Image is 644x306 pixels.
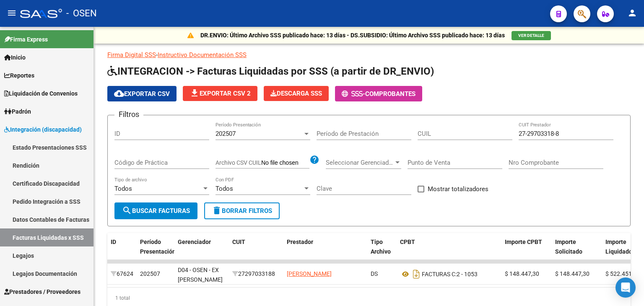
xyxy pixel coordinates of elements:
[4,53,26,62] span: Inicio
[411,267,422,281] i: Descargar documento
[174,233,229,270] datatable-header-cell: Gerenciador
[505,239,542,245] span: Importe CPBT
[183,86,257,101] button: Exportar CSV 2
[371,239,391,255] span: Tipo Archivo
[111,239,116,245] span: ID
[232,239,245,245] span: CUIT
[107,51,156,59] a: Firma Digital SSS
[505,270,539,277] span: $ 148.447,30
[140,239,176,255] span: Período Presentación
[367,233,397,270] datatable-header-cell: Tipo Archivo
[122,205,132,215] mat-icon: search
[283,233,367,270] datatable-header-cell: Prestador
[552,233,602,270] datatable-header-cell: Importe Solicitado
[137,233,174,270] datatable-header-cell: Período Presentación
[66,4,97,23] span: - OSEN
[371,270,378,277] span: DS
[216,130,236,137] span: 202507
[114,185,132,192] span: Todos
[232,269,280,279] div: 27297033188
[114,90,170,98] span: Exportar CSV
[309,155,319,165] mat-icon: help
[178,239,211,245] span: Gerenciador
[428,184,488,194] span: Mostrar totalizadores
[261,159,309,167] input: Archivo CSV CUIL
[512,31,551,40] button: VER DETALLE
[335,86,422,101] button: -Comprobantes
[422,271,457,277] span: FACTURAS C:
[216,185,233,192] span: Todos
[518,33,544,38] span: VER DETALLE
[270,90,322,97] span: Descarga SSS
[7,8,17,18] mat-icon: menu
[204,202,280,219] button: Borrar Filtros
[4,71,34,80] span: Reportes
[122,207,190,215] span: Buscar Facturas
[264,86,329,101] app-download-masive: Descarga masiva de comprobantes (adjuntos)
[4,125,82,134] span: Integración (discapacidad)
[605,270,640,277] span: $ 522.451,87
[397,233,501,270] datatable-header-cell: CPBT
[4,107,31,116] span: Padrón
[605,239,632,255] span: Importe Liquidado
[365,90,415,98] span: Comprobantes
[190,88,200,98] mat-icon: file_download
[4,287,80,296] span: Prestadores / Proveedores
[627,8,637,18] mat-icon: person
[264,86,329,101] button: Descarga SSS
[4,89,78,98] span: Liquidación de Convenios
[555,270,589,277] span: $ 148.447,30
[200,31,505,40] p: DR.ENVIO: Último Archivo SSS publicado hace: 13 días - DS.SUBSIDIO: Último Archivo SSS publicado ...
[212,207,272,215] span: Borrar Filtros
[400,239,415,245] span: CPBT
[615,277,636,298] div: Open Intercom Messenger
[114,202,197,219] button: Buscar Facturas
[114,109,143,120] h3: Filtros
[4,35,48,44] span: Firma Express
[140,270,160,277] span: 202507
[501,233,552,270] datatable-header-cell: Importe CPBT
[107,86,177,101] button: Exportar CSV
[178,267,223,283] span: D04 - OSEN - EX [PERSON_NAME]
[555,239,582,255] span: Importe Solicitado
[342,90,365,98] span: -
[229,233,283,270] datatable-header-cell: CUIT
[114,88,124,99] mat-icon: cloud_download
[107,50,631,60] p: -
[400,267,498,281] div: 2 - 1053
[158,51,247,59] a: Instructivo Documentación SSS
[216,159,261,166] span: Archivo CSV CUIL
[107,65,434,77] span: INTEGRACION -> Facturas Liquidadas por SSS (a partir de DR_ENVIO)
[326,159,394,166] span: Seleccionar Gerenciador
[111,269,133,279] div: 67624
[287,239,313,245] span: Prestador
[212,205,222,215] mat-icon: delete
[190,90,251,97] span: Exportar CSV 2
[287,270,332,277] span: [PERSON_NAME]
[107,233,137,270] datatable-header-cell: ID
